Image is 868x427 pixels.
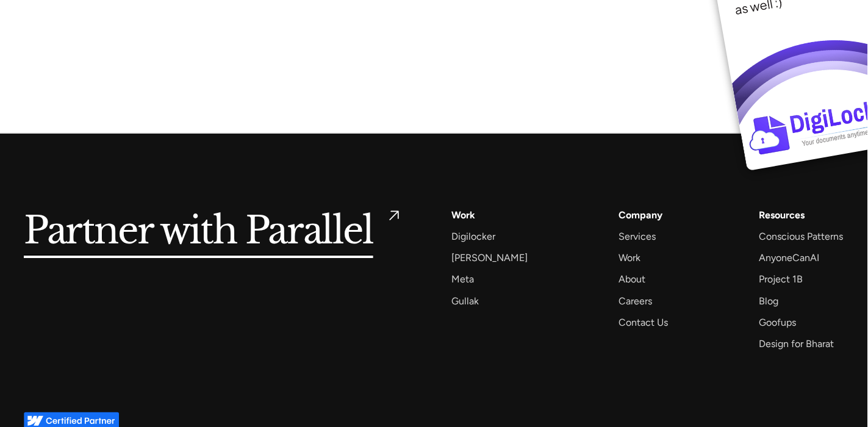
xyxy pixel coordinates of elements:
a: About [619,271,645,287]
div: Resources [759,207,805,223]
a: [PERSON_NAME] [451,249,528,266]
a: Contact Us [619,314,668,331]
a: Work [451,207,475,223]
a: Meta [451,271,474,287]
a: Gullak [451,293,479,309]
a: AnyoneCanAI [759,249,819,266]
h5: Partner with Parallel [24,207,373,256]
a: Company [619,207,662,223]
a: Project 1B [759,271,803,287]
a: Careers [619,293,652,309]
a: Blog [759,293,778,309]
a: Partner with Parallel [24,207,403,256]
a: Design for Bharat [759,335,834,352]
a: Work [619,249,640,266]
a: Services [619,228,656,245]
a: Digilocker [451,228,495,245]
a: Goofups [759,314,796,331]
a: Conscious Patterns [759,228,843,245]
